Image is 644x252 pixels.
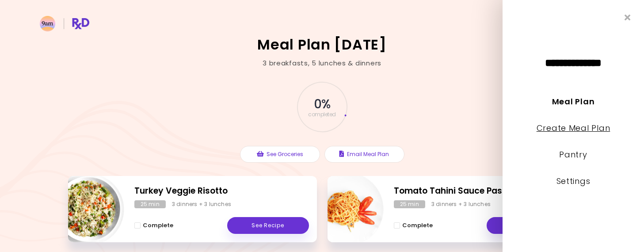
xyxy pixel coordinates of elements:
[227,217,309,234] a: See Recipe - Turkey Veggie Risotto
[394,200,425,208] div: 25 min
[552,96,594,107] a: Meal Plan
[134,185,309,198] h2: Turkey Veggie Risotto
[40,16,89,31] img: RxDiet
[143,222,173,229] span: Complete
[257,38,387,52] h2: Meal Plan [DATE]
[324,146,404,163] button: Email Meal Plan
[51,172,124,246] img: Info - Turkey Veggie Risotto
[134,200,166,208] div: 25 min
[394,185,568,198] h2: Tomato Tahini Sauce Pasta
[559,149,587,160] a: Pantry
[431,200,491,208] div: 3 dinners + 3 lunches
[625,13,631,22] i: Close
[556,176,591,187] a: Settings
[487,217,568,234] a: See Recipe - Tomato Tahini Sauce Pasta
[394,220,433,231] button: Complete - Tomato Tahini Sauce Pasta
[402,222,433,229] span: Complete
[240,146,320,163] button: See Groceries
[314,97,330,112] span: 0 %
[172,200,231,208] div: 3 dinners + 3 lunches
[308,112,336,117] span: completed
[263,58,381,69] div: 3 breakfasts , 5 lunches & dinners
[310,172,384,246] img: Info - Tomato Tahini Sauce Pasta
[537,122,610,134] a: Create Meal Plan
[134,220,173,231] button: Complete - Turkey Veggie Risotto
